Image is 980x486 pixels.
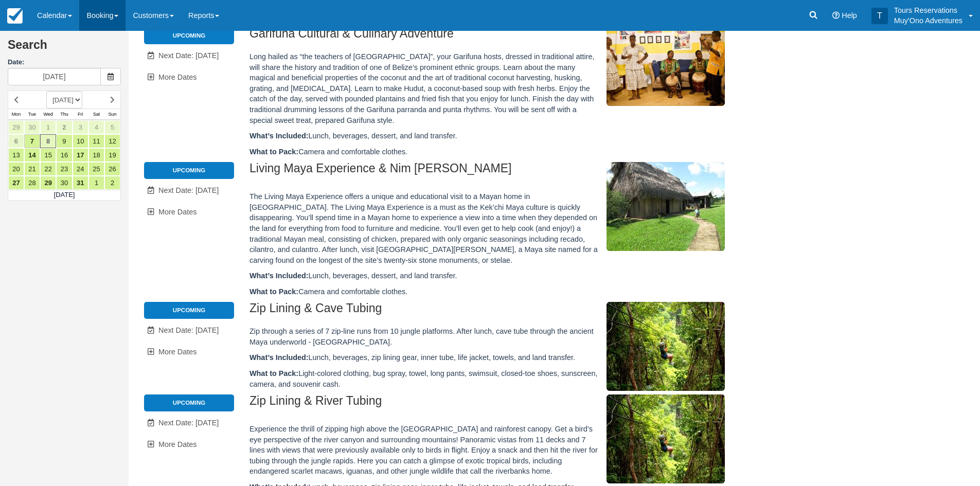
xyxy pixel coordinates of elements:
a: 27 [8,176,24,190]
li: Upcoming [144,302,234,318]
a: 15 [40,148,56,162]
a: 26 [104,162,120,176]
p: Camera and comfortable clothes. [250,147,774,157]
span: Help [842,11,857,20]
div: T [871,8,888,24]
th: Sun [104,109,120,120]
a: 13 [8,148,24,162]
label: Date: [8,58,121,67]
th: Sat [88,109,104,120]
p: Camera and comfortable clothes. [250,286,774,297]
a: 30 [56,176,72,190]
th: Tue [24,109,40,120]
strong: What’s Included: [250,353,309,362]
a: 29 [8,120,24,134]
p: Zip through a series of 7 zip-line runs from 10 jungle platforms. After lunch, cave tube through ... [250,326,774,347]
p: Experience the thrill of zipping high above the [GEOGRAPHIC_DATA] and rainforest canopy. Get a bi... [250,424,774,477]
a: Next Date: [DATE] [144,45,234,66]
a: Next Date: [DATE] [144,320,234,341]
a: 25 [88,162,104,176]
th: Wed [40,109,56,120]
p: Light-colored clothing, bug spray, towel, long pants, swimsuit, closed-toe shoes, sunscreen, came... [250,368,774,389]
img: M51-1 [607,394,725,483]
a: 29 [40,176,56,190]
a: 24 [73,162,88,176]
span: More Dates [158,73,197,81]
a: 30 [24,120,40,134]
a: 3 [73,120,88,134]
th: Mon [8,109,24,120]
span: Next Date: [DATE] [158,419,219,427]
a: 31 [73,176,88,190]
a: 6 [8,134,24,148]
p: Lunch, beverages, dessert, and land transfer. [250,131,774,141]
strong: What to Pack: [250,369,298,377]
a: 9 [56,134,72,148]
h2: Zip Lining & River Tubing [250,394,774,413]
a: 5 [104,120,120,134]
strong: What to Pack: [250,287,298,296]
a: Next Date: [DATE] [144,180,234,201]
h2: Zip Lining & Cave Tubing [250,302,774,321]
a: 7 [24,134,40,148]
strong: What to Pack: [250,148,298,156]
a: 1 [40,120,56,134]
img: M48-1 [607,162,725,251]
p: Muy'Ono Adventures [894,15,963,26]
a: 21 [24,162,40,176]
a: 11 [88,134,104,148]
span: More Dates [158,440,197,448]
h2: Garifuna Cultural & Culinary Adventure [250,27,774,46]
strong: What’s Included: [250,272,309,280]
img: M49-1 [607,27,725,106]
a: 4 [88,120,104,134]
span: More Dates [158,348,197,356]
p: Tours Reservations [894,5,963,15]
th: Fri [73,109,88,120]
span: Next Date: [DATE] [158,326,219,334]
span: Next Date: [DATE] [158,186,219,194]
a: 18 [88,148,104,162]
span: More Dates [158,208,197,216]
a: 14 [24,148,40,162]
a: 17 [73,148,88,162]
img: M161-1 [607,302,725,391]
th: Thu [56,109,72,120]
a: 28 [24,176,40,190]
a: 23 [56,162,72,176]
a: 16 [56,148,72,162]
td: [DATE] [8,190,121,201]
img: checkfront-main-nav-mini-logo.png [7,8,23,24]
span: Next Date: [DATE] [158,51,219,60]
li: Upcoming [144,27,234,44]
a: Next Date: [DATE] [144,412,234,434]
a: 2 [56,120,72,134]
p: Long hailed as “the teachers of [GEOGRAPHIC_DATA]”, your Garifuna hosts, dressed in traditional a... [250,51,774,125]
a: 22 [40,162,56,176]
a: 10 [73,134,88,148]
a: 19 [104,148,120,162]
strong: What’s Included: [250,132,309,140]
p: Lunch, beverages, dessert, and land transfer. [250,271,774,281]
i: Help [832,12,840,19]
a: 2 [104,176,120,190]
a: 20 [8,162,24,176]
a: 8 [40,134,56,148]
h2: Living Maya Experience & Nim [PERSON_NAME] [250,162,774,181]
p: Lunch, beverages, zip lining gear, inner tube, life jacket, towels, and land transfer. [250,352,774,363]
li: Upcoming [144,394,234,411]
h2: Search [8,39,121,58]
a: 1 [88,176,104,190]
p: The Living Maya Experience offers a unique and educational visit to a Mayan home in [GEOGRAPHIC_D... [250,191,774,265]
li: Upcoming [144,162,234,178]
a: 12 [104,134,120,148]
